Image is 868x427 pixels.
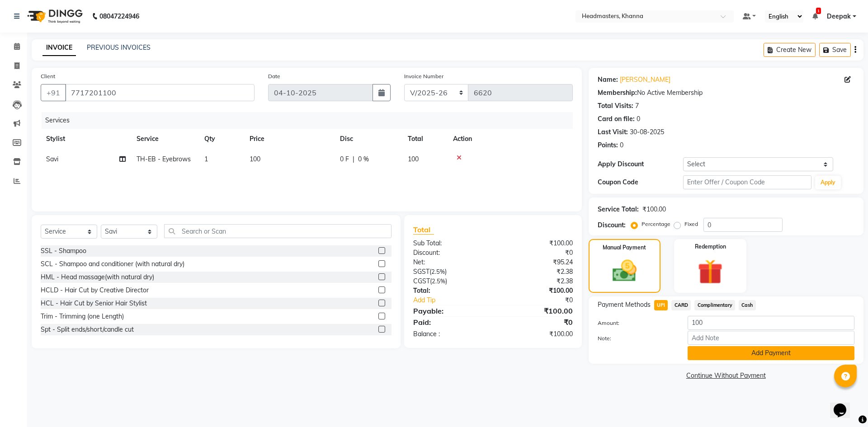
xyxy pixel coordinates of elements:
span: 1 [204,155,208,163]
img: _gift.svg [690,256,731,287]
div: Apply Discount [598,160,683,169]
label: Redemption [695,243,726,251]
button: Save [819,43,851,57]
label: Fixed [684,220,698,228]
th: Qty [199,129,244,149]
b: 08047224946 [99,4,139,29]
div: 7 [635,101,639,111]
span: 2.5% [431,268,445,275]
label: Percentage [642,220,670,228]
div: Total Visits: [598,101,633,111]
a: Add Tip [406,296,507,305]
th: Total [402,129,448,149]
div: 0 [637,114,640,124]
div: Discount: [406,248,493,258]
div: ₹0 [493,248,579,258]
div: ₹2.38 [493,267,579,277]
label: Note: [591,334,681,343]
div: Balance : [406,329,493,339]
div: ( ) [406,267,493,277]
div: HCLD - Hair Cut by Creative Director [41,286,149,295]
a: Continue Without Payment [590,371,862,380]
div: Name: [598,75,618,84]
div: HML - Head massage(with natural dry) [41,272,154,282]
div: HCL - Hair Cut by Senior Hair Stylist [41,299,147,308]
div: ₹100.00 [493,239,579,248]
input: Enter Offer / Coupon Code [683,175,811,189]
img: logo [23,4,85,29]
span: Total [413,225,434,235]
span: UPI [654,300,668,310]
div: ₹95.24 [493,258,579,267]
span: Cash [739,300,756,310]
a: INVOICE [42,40,76,56]
label: Amount: [591,319,681,327]
div: ₹0 [493,317,579,328]
span: 0 % [358,155,369,164]
div: Spt - Split ends/short/candle cut [41,325,134,334]
span: Payment Methods [598,300,651,310]
div: Trim - Trimming (one Length) [41,312,124,321]
div: Coupon Code [598,178,683,187]
div: Payable: [406,305,493,316]
input: Add Note [688,331,854,345]
button: Create New [764,43,816,57]
div: Paid: [406,317,493,328]
div: Membership: [598,88,637,98]
iframe: chat widget [830,391,859,418]
div: ₹100.00 [493,329,579,339]
span: CARD [671,300,691,310]
div: Points: [598,141,618,150]
span: SGST [413,267,429,276]
span: Deepak [827,12,851,21]
a: 1 [812,12,818,20]
span: Savi [46,155,58,163]
div: Service Total: [598,205,639,214]
div: SSL - Shampoo [41,246,86,256]
div: ₹0 [507,296,579,305]
th: Disc [335,129,402,149]
span: Complimentary [694,300,735,310]
div: SCL - Shampoo and conditioner (with natural dry) [41,259,184,269]
div: 30-08-2025 [630,127,664,137]
div: ₹100.00 [493,305,579,316]
div: 0 [620,141,623,150]
span: 0 F [340,155,349,164]
div: Last Visit: [598,127,628,137]
span: 100 [408,155,419,163]
img: _cash.svg [605,257,644,285]
input: Amount [688,316,854,330]
div: Total: [406,286,493,296]
div: Net: [406,258,493,267]
div: ( ) [406,277,493,286]
div: ₹2.38 [493,277,579,286]
input: Search by Name/Mobile/Email/Code [65,84,255,101]
div: Services [42,112,580,129]
div: No Active Membership [598,88,854,98]
th: Price [244,129,335,149]
th: Stylist [41,129,131,149]
label: Manual Payment [603,244,646,252]
input: Search or Scan [164,224,392,238]
span: CGST [413,277,430,285]
span: | [353,155,354,164]
button: Apply [815,176,841,189]
span: 100 [250,155,260,163]
div: Sub Total: [406,239,493,248]
th: Action [448,129,573,149]
th: Service [131,129,199,149]
label: Date [268,72,280,80]
label: Invoice Number [404,72,443,80]
span: 1 [816,8,821,14]
div: ₹100.00 [642,205,666,214]
div: Card on file: [598,114,635,124]
div: Discount: [598,221,626,230]
span: 2.5% [432,277,445,285]
a: [PERSON_NAME] [620,75,670,84]
a: PREVIOUS INVOICES [87,43,151,52]
div: ₹100.00 [493,286,579,296]
button: Add Payment [688,346,854,360]
span: TH-EB - Eyebrows [137,155,191,163]
label: Client [41,72,55,80]
button: +91 [41,84,66,101]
